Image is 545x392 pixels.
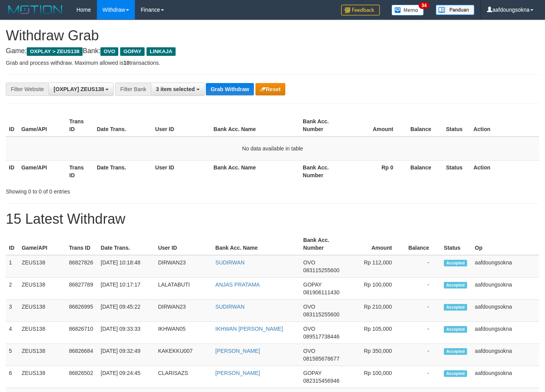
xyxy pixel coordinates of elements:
span: Accepted [444,260,467,266]
th: User ID [152,114,210,136]
td: aafdoungsokna [472,344,539,366]
td: aafdoungsokna [472,255,539,278]
td: [DATE] 10:18:48 [98,255,155,278]
td: 2 [6,278,19,300]
th: Date Trans. [98,233,155,255]
th: Bank Acc. Number [300,114,348,136]
td: ZEUS138 [19,322,66,344]
td: - [404,322,441,344]
td: DIRWAN23 [155,300,212,322]
td: Rp 112,000 [347,255,404,278]
th: Amount [347,233,404,255]
td: DIRWAN23 [155,255,212,278]
th: ID [6,114,18,136]
a: SUDIRWAN [216,259,245,266]
td: 86827826 [66,255,98,278]
span: OVO [303,259,315,266]
button: Grab Withdraw [206,83,254,95]
th: Op [472,233,539,255]
th: User ID [155,233,212,255]
td: ZEUS138 [19,300,66,322]
td: [DATE] 09:24:45 [98,366,155,388]
span: 3 item selected [156,86,195,92]
th: Status [441,233,472,255]
th: Action [470,160,539,182]
span: Accepted [444,348,467,355]
img: panduan.png [436,5,474,15]
td: 86826995 [66,300,98,322]
span: Copy 082315456946 to clipboard [303,378,339,384]
td: ZEUS138 [19,344,66,366]
span: OVO [100,47,118,56]
h1: 15 Latest Withdraw [6,211,539,227]
td: aafdoungsokna [472,366,539,388]
th: Date Trans. [94,160,152,182]
td: Rp 100,000 [347,366,404,388]
td: 4 [6,322,19,344]
td: KAKEKKU007 [155,344,212,366]
span: Copy 081906111430 to clipboard [303,289,339,295]
th: Status [443,160,471,182]
th: Game/API [18,114,66,136]
th: Bank Acc. Name [210,114,300,136]
span: Accepted [444,370,467,377]
img: MOTION_logo.png [6,4,65,16]
button: [OXPLAY] ZEUS138 [48,83,114,96]
th: Trans ID [66,114,94,136]
td: - [404,366,441,388]
td: - [404,300,441,322]
th: Bank Acc. Name [210,160,300,182]
th: Action [470,114,539,136]
td: [DATE] 09:45:22 [98,300,155,322]
span: OVO [303,326,315,332]
td: 86826502 [66,366,98,388]
span: Accepted [444,282,467,288]
a: ANJAS PRATAMA [216,281,260,288]
td: 1 [6,255,19,278]
th: ID [6,233,19,255]
th: Game/API [19,233,66,255]
span: OVO [303,348,315,354]
th: Balance [405,114,443,136]
th: Amount [348,114,405,136]
th: Balance [404,233,441,255]
img: Feedback.jpg [341,5,380,16]
td: 86826684 [66,344,98,366]
td: CLARISAZS [155,366,212,388]
th: Balance [405,160,443,182]
th: Status [443,114,471,136]
span: Copy 081585678677 to clipboard [303,356,339,362]
div: Filter Website [6,83,48,96]
span: GOPAY [303,281,321,288]
td: - [404,344,441,366]
span: OXPLAY > ZEUS138 [27,47,83,56]
td: Rp 350,000 [347,344,404,366]
span: GOPAY [303,370,321,376]
a: SUDIRWAN [216,304,245,310]
td: ZEUS138 [19,255,66,278]
td: ZEUS138 [19,278,66,300]
td: aafdoungsokna [472,278,539,300]
span: Accepted [444,326,467,333]
th: Rp 0 [348,160,405,182]
img: Button%20Memo.svg [392,5,424,16]
span: [OXPLAY] ZEUS138 [53,86,104,92]
th: Bank Acc. Number [300,233,347,255]
td: No data available in table [6,136,539,161]
th: Trans ID [66,160,94,182]
th: ID [6,160,18,182]
h1: Withdraw Grab [6,28,539,43]
span: Copy 083115255600 to clipboard [303,311,339,318]
td: 5 [6,344,19,366]
th: Game/API [18,160,66,182]
td: 86826710 [66,322,98,344]
th: Date Trans. [94,114,152,136]
td: Rp 100,000 [347,278,404,300]
td: [DATE] 09:33:33 [98,322,155,344]
span: GOPAY [120,47,145,56]
th: User ID [152,160,210,182]
span: 34 [419,2,429,9]
td: aafdoungsokna [472,300,539,322]
a: [PERSON_NAME] [216,370,260,376]
td: 86827789 [66,278,98,300]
